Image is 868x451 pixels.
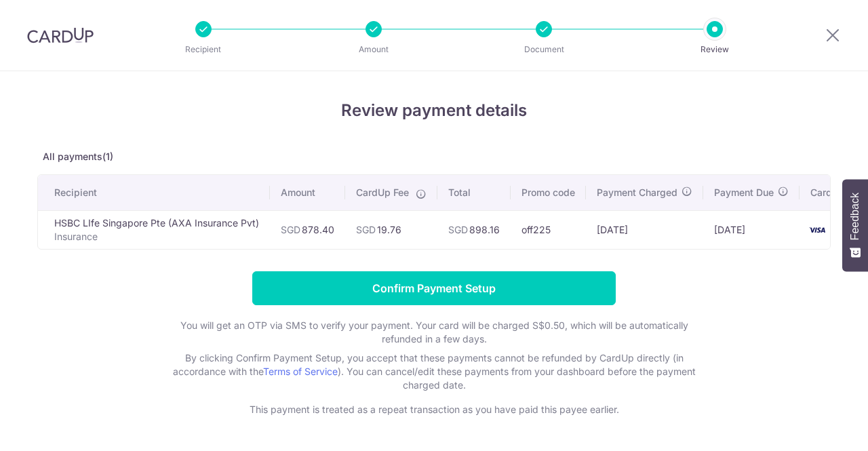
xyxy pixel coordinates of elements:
p: Amount [323,43,424,56]
p: You will get an OTP via SMS to verify your payment. Your card will be charged S$0.50, which will ... [163,319,705,346]
h4: Review payment details [37,98,831,123]
th: Amount [270,175,345,210]
a: Terms of Service [263,366,338,377]
th: Recipient [38,175,270,210]
td: off225 [511,210,586,249]
img: <span class="translation_missing" title="translation missing: en.account_steps.new_confirm_form.b... [804,222,831,238]
img: CardUp [27,27,94,43]
span: SGD [281,224,300,235]
span: Payment Due [714,186,774,199]
p: This payment is treated as a repeat transaction as you have paid this payee earlier. [163,403,705,416]
span: CardUp Fee [356,186,409,199]
span: SGD [448,224,468,235]
td: 19.76 [345,210,437,249]
span: Payment Charged [597,186,677,199]
td: [DATE] [586,210,703,249]
th: Promo code [511,175,586,210]
td: 878.40 [270,210,345,249]
p: Recipient [153,43,254,56]
button: Feedback - Show survey [842,179,868,271]
iframe: Opens a widget where you can find more information [781,410,854,444]
p: Document [494,43,594,56]
td: [DATE] [703,210,800,249]
p: All payments(1) [37,150,831,163]
span: SGD [356,224,376,235]
p: Insurance [54,230,259,243]
td: HSBC LIfe Singapore Pte (AXA Insurance Pvt) [38,210,270,249]
p: By clicking Confirm Payment Setup, you accept that these payments cannot be refunded by CardUp di... [163,351,705,392]
input: Confirm Payment Setup [252,271,616,305]
p: Review [665,43,765,56]
td: 898.16 [437,210,511,249]
th: Total [437,175,511,210]
span: Feedback [849,193,861,240]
